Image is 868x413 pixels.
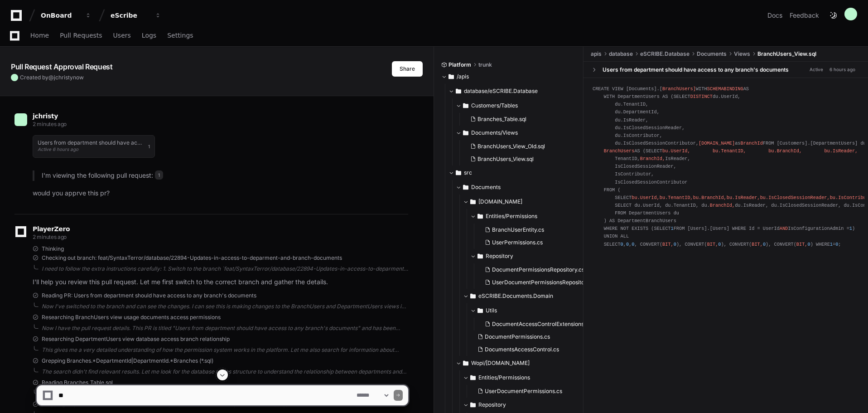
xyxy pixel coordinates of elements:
span: 1 [671,226,674,231]
div: I need to follow the extra instructions carefully: 1. Switch to the branch `feat/SyntaxTerror/dat... [42,265,408,272]
span: bu.BranchId, [693,195,727,200]
span: Utils [486,307,497,314]
button: DocumentPermissionsRepository.cs [481,263,597,276]
span: eSCRIBE.Database [640,50,690,58]
p: I'm viewing the following pull request: [42,170,408,181]
span: bu.IsClosedSessionReader, [760,195,830,200]
span: DISTINCT [690,94,713,99]
button: Documents/Views [456,126,584,140]
svg: Directory [477,305,483,316]
span: Logs [142,33,156,38]
span: 0 [632,242,634,247]
button: Documents [456,180,591,194]
button: eSCRIBE.Documents.Domain [463,289,598,303]
span: Reading PR: Users from department should have access to any branch's documents [42,292,256,299]
svg: Directory [477,211,483,222]
button: UserPermissions.cs [481,236,597,249]
span: BIT, [662,242,674,247]
span: DocumentAccessControlExtensions.cs [492,321,591,328]
span: Created by [20,74,84,81]
span: 2 minutes ago [33,233,67,240]
button: DocumentAccessControlExtensions.cs [481,318,593,330]
span: 1 [849,226,852,231]
span: DocumentsAccessControl.cs [485,346,559,353]
span: trunk [478,61,492,68]
button: DocumentPermissions.cs [474,330,593,343]
span: apis [591,50,602,58]
span: 0 [808,242,810,247]
span: bu.UserId, [632,195,660,200]
span: 0 [718,242,721,247]
button: Branches_Table.sql [467,113,579,126]
span: /apis [457,73,469,80]
span: UserPermissions.cs [492,239,543,246]
span: 0 [626,242,629,247]
span: DocumentPermissions.cs [485,333,550,340]
button: DocumentsAccessControl.cs [474,343,593,356]
span: Active 6 hours ago [38,146,78,152]
span: BranchId, [710,203,735,208]
span: Thinking [42,245,64,253]
div: 6 hours ago [829,66,855,73]
div: Users from department should have access to any branch's documents [603,66,789,73]
span: Researching DepartmentUsers view database access branch relationship [42,335,230,343]
span: jchristy [33,112,58,120]
div: This gives me a very detailed understanding of how the permission system works in the platform. L... [42,346,408,354]
span: eSCRIBE.Documents.Domain [478,292,553,300]
button: eScribe [107,7,165,24]
span: BIT, [707,242,719,247]
span: bu.UserId, [662,148,690,154]
svg: Directory [470,291,476,301]
button: Utils [470,303,598,318]
span: BranchId, [640,156,665,161]
svg: Directory [463,100,468,111]
span: DocumentPermissionsRepository.cs [492,266,584,273]
span: Customers/Tables [471,102,518,109]
span: PlayerZero [33,226,70,232]
button: Wopi/[DOMAIN_NAME] [456,356,591,370]
div: The search didn't find relevant results. Let me look for the database tables structure to underst... [42,368,408,375]
button: BranchUsers_View_Old.sql [467,140,579,153]
svg: Directory [456,86,461,97]
span: AND [780,226,788,231]
span: Active [807,65,826,74]
span: BranchUserEntity.cs [492,226,544,233]
span: 0 [621,242,623,247]
button: BranchUserEntity.cs [481,224,597,236]
span: [DOMAIN_NAME] [478,198,522,205]
button: Customers/Tables [456,98,584,113]
button: OnBoard [37,7,95,24]
span: [DOMAIN_NAME] [699,141,735,146]
span: Platform [448,61,471,68]
span: 1 [830,242,833,247]
svg: Directory [463,127,468,138]
span: now [73,74,84,81]
span: Users [113,33,131,38]
span: bu.IsReader, [727,195,760,200]
span: Repository [486,253,513,260]
a: Pull Requests [60,25,102,46]
svg: Directory [477,251,483,262]
span: bu.IsReader, [824,148,858,154]
span: Documents/Views [471,129,518,136]
button: src [448,165,584,180]
span: BIT, [752,242,763,247]
svg: Directory [456,167,461,178]
a: Home [30,25,49,46]
button: Entities/Permissions [470,209,602,224]
button: Users from department should have access to any branch's documentsActive 6 hours ago1 [33,135,155,158]
button: BranchUsers_View.sql [467,153,579,165]
span: Grepping Branches.*DepartmentId|DepartmentId.*Branches (*.sql) [42,357,213,364]
span: 0 [835,242,838,247]
div: eScribe [111,11,149,20]
button: UserDocumentPermissionsRepository.cs [481,276,597,289]
span: Branches_Table.sql [477,116,526,123]
span: Settings [167,33,193,38]
span: 2 minutes ago [33,121,67,127]
div: Now I have the pull request details. This PR is titled "Users from department should have access ... [42,325,408,332]
svg: Directory [463,358,468,369]
div: CREATE VIEW [Documents].[ WITH AS WITH DepartmentUsers AS (SELECT du.UserId, du.TenantID, du.Depa... [593,85,859,248]
span: 0 [763,242,766,247]
span: Documents [697,50,727,58]
span: BranchUsers [604,148,635,154]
